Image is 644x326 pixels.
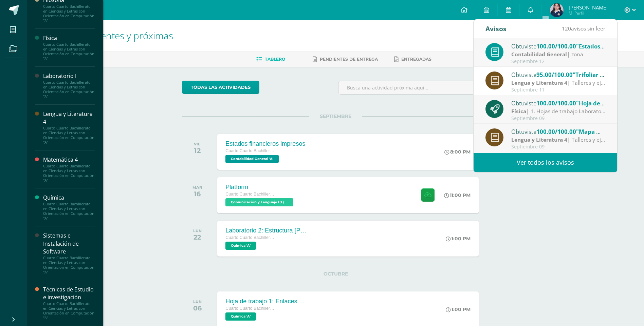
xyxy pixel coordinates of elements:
[511,42,606,50] div: Obtuviste en
[511,116,606,121] div: Septiembre 09
[43,4,95,23] div: Cuarto Cuarto Bachillerato en Ciencias y Letras con Orientación en Computación "A"
[43,194,95,221] a: QuímicaCuarto Cuarto Bachillerato en Ciencias y Letras con Orientación en Computación "A"
[444,149,471,155] div: 8:00 PM
[225,148,276,153] span: Cuarto Cuarto Bachillerato en Ciencias y Letras con Orientación en Computación
[225,184,295,191] div: Platform
[43,256,95,274] div: Cuarto Cuarto Bachillerato en Ciencias y Letras con Orientación en Computación "A"
[225,242,256,250] span: Química 'A'
[394,54,431,65] a: Entregadas
[536,128,576,136] span: 100.00/100.00
[43,42,95,61] div: Cuarto Cuarto Bachillerato en Ciencias y Letras con Orientación en Computación "A"
[225,140,305,147] div: Estados financieros impresos
[182,81,259,94] a: todas las Actividades
[401,57,431,62] span: Entregadas
[446,236,471,242] div: 1:00 PM
[550,3,564,17] img: 734212baef880f767601fcf4dda516aa.png
[536,42,576,50] span: 100.00/100.00
[225,227,307,234] div: Laboratorio 2: Estructura [PERSON_NAME]
[43,232,95,274] a: Sistemas e Instalación de SoftwareCuarto Cuarto Bachillerato en Ciencias y Letras con Orientación...
[256,54,285,65] a: Tablero
[511,127,606,136] div: Obtuviste en
[43,126,95,145] div: Cuarto Cuarto Bachillerato en Ciencias y Letras con Orientación en Computación "A"
[511,99,606,107] div: Obtuviste en
[536,71,573,79] span: 95.00/100.00
[43,301,95,320] div: Cuarto Cuarto Bachillerato en Ciencias y Letras con Orientación en Computación "A"
[43,164,95,183] div: Cuarto Cuarto Bachillerato en Ciencias y Letras con Orientación en Computación "A"
[338,81,489,94] input: Busca una actividad próxima aquí...
[313,54,378,65] a: Pendientes de entrega
[573,71,628,79] span: "Trifoliar Libro LSS"
[225,155,279,163] span: Contabilidad General 'A'
[569,4,608,11] span: [PERSON_NAME]
[446,306,471,312] div: 1:00 PM
[193,228,202,233] div: LUN
[320,57,378,62] span: Pendientes de entrega
[511,87,606,93] div: Septiembre 11
[511,107,606,115] div: | 1. Hojas de trabajo Laboratorio 3.2
[43,72,95,80] div: Laboratorio I
[194,142,201,146] div: VIE
[193,233,202,241] div: 22
[511,136,606,144] div: | Talleres y ejercicios
[225,198,293,206] span: Comunicación y Lenguaje L3 (Inglés Técnico) 4 'A'
[43,156,95,183] a: Matemática 4Cuarto Cuarto Bachillerato en Ciencias y Letras con Orientación en Computación "A"
[474,153,617,172] a: Ver todos los avisos
[43,286,95,320] a: Técnicas de Estudio e investigaciónCuarto Cuarto Bachillerato en Ciencias y Letras con Orientació...
[511,50,606,58] div: | zona
[511,144,606,150] div: Septiembre 09
[193,304,202,312] div: 06
[569,10,608,16] span: Mi Perfil
[225,298,307,305] div: Hoja de trabajo 1: Enlaces y estructura [PERSON_NAME]
[192,190,202,198] div: 16
[43,232,95,255] div: Sistemas e Instalación de Software
[43,34,95,42] div: Física
[562,25,605,32] span: avisos sin leer
[225,306,276,311] span: Cuarto Cuarto Bachillerato en Ciencias y Letras con Orientación en Computación
[511,50,567,58] strong: Contabilidad General
[43,202,95,221] div: Cuarto Cuarto Bachillerato en Ciencias y Letras con Orientación en Computación "A"
[562,25,571,32] span: 120
[309,113,362,119] span: SEPTIEMBRE
[35,29,173,42] span: Actividades recientes y próximas
[43,194,95,202] div: Química
[194,146,201,155] div: 12
[313,271,359,277] span: OCTUBRE
[43,72,95,99] a: Laboratorio ICuarto Cuarto Bachillerato en Ciencias y Letras con Orientación en Computación "A"
[485,19,507,38] div: Avisos
[192,185,202,190] div: MAR
[43,110,95,126] div: Lengua y Literatura 4
[43,156,95,164] div: Matemática 4
[511,136,567,143] strong: Lengua y Literatura 4
[444,192,471,198] div: 11:00 PM
[43,34,95,61] a: FísicaCuarto Cuarto Bachillerato en Ciencias y Letras con Orientación en Computación "A"
[225,312,256,321] span: Química 'A'
[511,79,567,86] strong: Lengua y Literatura 4
[43,80,95,99] div: Cuarto Cuarto Bachillerato en Ciencias y Letras con Orientación en Computación "A"
[511,70,606,79] div: Obtuviste en
[193,299,202,304] div: LUN
[511,107,526,115] strong: Física
[536,99,576,107] span: 100.00/100.00
[511,79,606,87] div: | Talleres y ejercicios
[225,192,276,197] span: Cuarto Cuarto Bachillerato en Ciencias y Letras con Orientación en Computación
[225,235,276,240] span: Cuarto Cuarto Bachillerato en Ciencias y Letras con Orientación en Computación
[43,110,95,145] a: Lengua y Literatura 4Cuarto Cuarto Bachillerato en Ciencias y Letras con Orientación en Computaci...
[43,286,95,301] div: Técnicas de Estudio e investigación
[511,59,606,64] div: Septiembre 12
[265,57,285,62] span: Tablero
[576,99,625,107] span: "Hoja de trabajo"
